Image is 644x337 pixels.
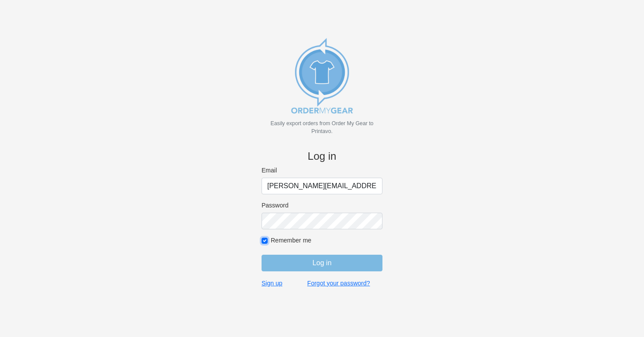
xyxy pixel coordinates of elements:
[262,279,282,287] a: Sign up
[262,150,382,163] h4: Log in
[278,32,366,119] img: new_omg_export_logo-652582c309f788888370c3373ec495a74b7b3fc93c8838f76510ecd25890bcc4.png
[262,166,382,174] label: Email
[262,201,382,209] label: Password
[307,279,370,287] a: Forgot your password?
[262,255,382,271] input: Log in
[271,236,382,244] label: Remember me
[262,119,382,135] p: Easily export orders from Order My Gear to Printavo.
